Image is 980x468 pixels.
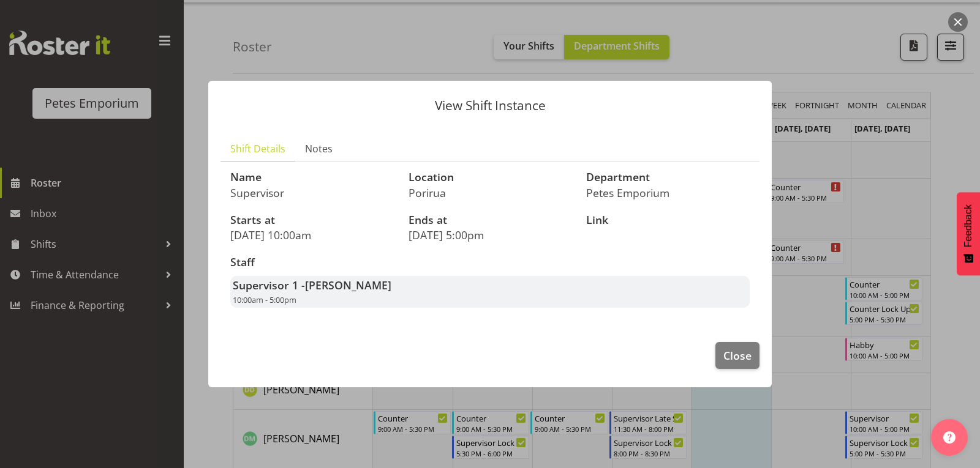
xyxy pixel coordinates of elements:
span: [PERSON_NAME] [305,278,391,292]
p: [DATE] 5:00pm [409,228,572,242]
span: Shift Details [230,141,285,156]
h3: Name [230,171,394,184]
p: Petes Emporium [586,186,750,199]
p: Supervisor [230,186,394,199]
strong: Supervisor 1 - [233,278,391,292]
img: help-xxl-2.png [943,431,956,444]
p: View Shift Instance [221,99,759,112]
h3: Department [586,171,750,184]
span: 10:00am - 5:00pm [233,294,296,305]
h3: Location [409,171,572,184]
h3: Starts at [230,214,394,226]
p: [DATE] 10:00am [230,228,394,242]
h3: Ends at [409,214,572,226]
h3: Link [586,214,750,226]
p: Porirua [409,186,572,199]
span: Feedback [963,204,974,247]
span: Close [723,347,752,363]
h3: Staff [230,256,750,269]
button: Feedback - Show survey [957,192,980,275]
button: Close [715,342,759,369]
span: Notes [305,141,333,156]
